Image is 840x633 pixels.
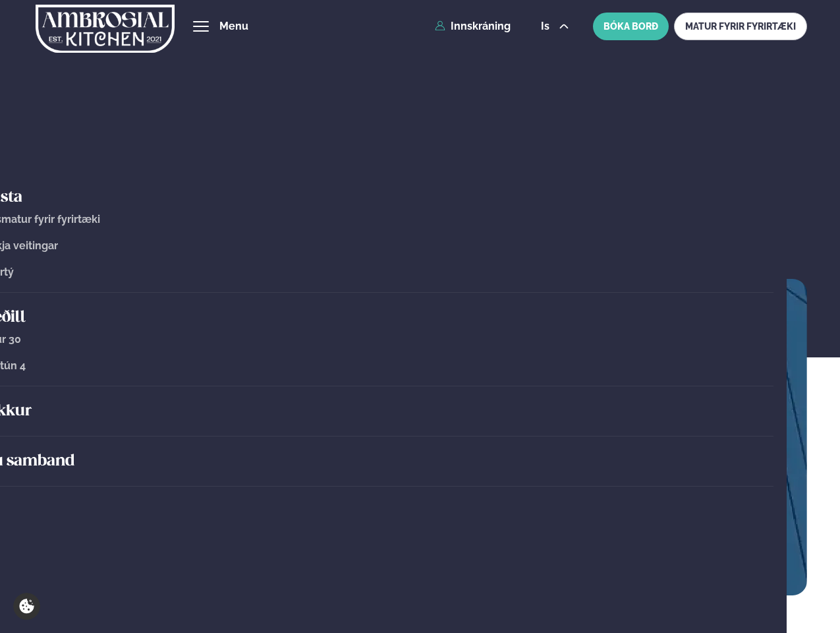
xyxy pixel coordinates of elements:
button: BÓKA BORÐ [593,13,669,40]
button: hamburger [193,18,209,34]
span: is [541,21,553,32]
a: Cookie settings [13,593,40,620]
button: is [530,21,580,32]
a: Innskráning [435,20,511,32]
img: logo [36,2,175,56]
a: MATUR FYRIR FYRIRTÆKI [674,13,807,40]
